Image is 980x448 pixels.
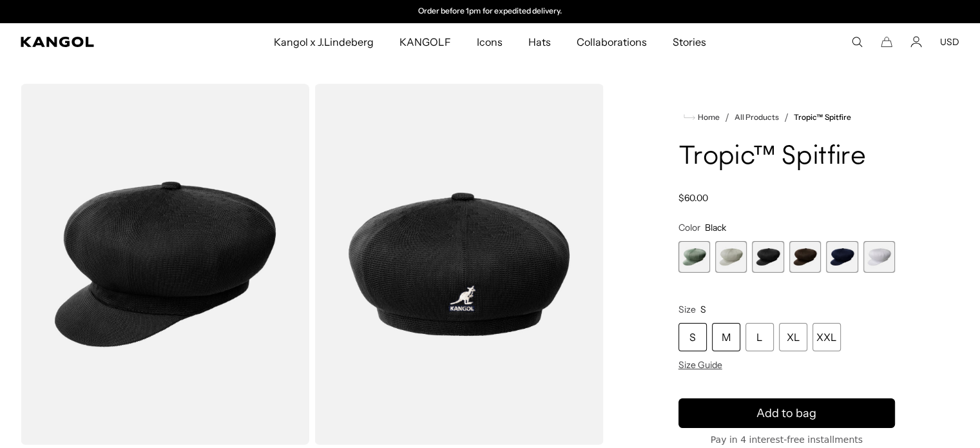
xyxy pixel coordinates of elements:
span: Kangol x J.Lindeberg [274,23,374,61]
div: 3 of 6 [752,241,783,273]
span: KANGOLF [399,23,450,61]
div: 2 of 6 [715,241,747,273]
li: / [720,110,729,125]
img: color-black [21,84,309,445]
a: Home [684,112,720,123]
span: Icons [476,23,502,61]
h1: Tropic™ Spitfire [678,143,895,171]
a: Stories [660,23,719,61]
summary: Search here [851,36,863,48]
label: Moonstruck [715,241,747,273]
div: Announcement [358,6,623,17]
a: Icons [463,23,515,61]
span: S [700,304,706,315]
span: Color [678,222,700,233]
slideshow-component: Announcement bar [358,6,623,17]
div: S [678,323,707,351]
li: / [779,110,789,125]
p: Order before 1pm for expedited delivery. [418,6,562,17]
label: Navy [826,241,858,273]
button: Cart [881,36,892,48]
span: Hats [528,23,551,61]
span: $60.00 [678,192,708,204]
div: XXL [812,323,841,351]
div: 2 of 2 [358,6,623,17]
a: Tropic™ Spitfire [794,113,850,122]
div: 4 of 6 [789,241,821,273]
div: 6 of 6 [863,241,895,273]
div: M [712,323,740,351]
span: Add to bag [756,405,816,422]
div: 1 of 6 [678,241,710,273]
a: Account [910,36,922,48]
button: USD [940,36,959,48]
a: Hats [515,23,564,61]
a: Collaborations [564,23,660,61]
label: SAGE GREEN [678,241,710,273]
div: XL [779,323,807,351]
span: Stories [673,23,706,61]
div: L [745,323,774,351]
span: Home [695,113,720,122]
a: KANGOLF [387,23,463,61]
div: 5 of 6 [826,241,858,273]
a: All Products [735,113,779,122]
span: Collaborations [577,23,647,61]
span: Black [705,222,726,233]
button: Add to bag [678,398,895,428]
label: Black [752,241,783,273]
img: color-black [314,84,603,445]
a: Kangol x J.Lindeberg [261,23,387,61]
label: Dark Brown [789,241,821,273]
span: Size [678,304,696,315]
nav: breadcrumbs [678,110,895,125]
a: Kangol [21,37,180,47]
label: White [863,241,895,273]
span: Size Guide [678,359,722,371]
